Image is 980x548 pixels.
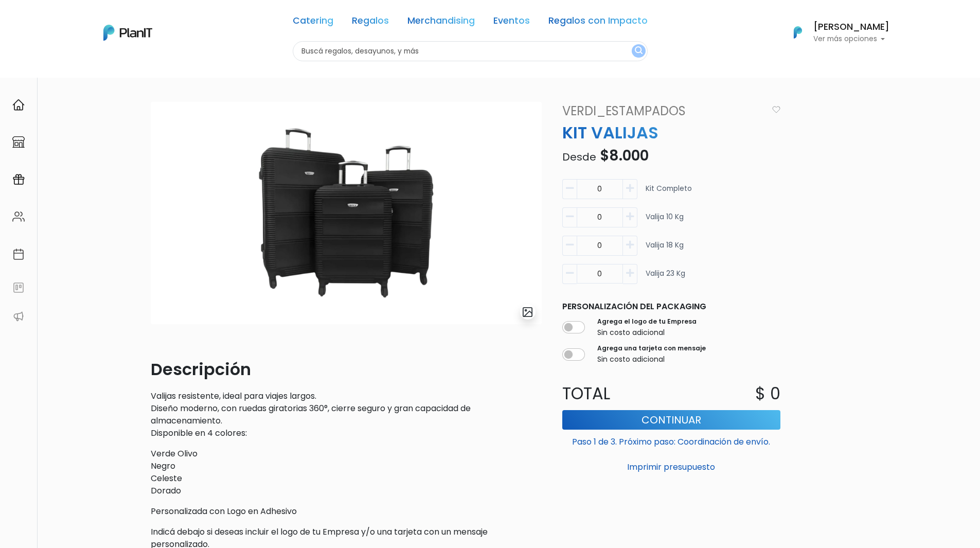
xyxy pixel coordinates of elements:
[12,310,25,323] img: partners-52edf745621dab592f3b2c58e3bca9d71375a7ef29c3b500c9f145b62cc070d4.svg
[780,19,889,46] button: PlanIt Logo [PERSON_NAME] Ver más opciones
[600,146,649,166] span: $8.000
[12,99,25,111] img: home-e721727adea9d79c4d83392d1f703f7f8bce08238fde08b1acbfd93340b81755.svg
[562,410,780,430] button: Continuar
[562,300,780,313] p: Personalización del packaging
[646,240,684,260] p: Valija 18 Kg
[562,432,780,448] p: Paso 1 de 3. Próximo paso: Coordinación de envío.
[103,25,152,41] img: PlanIt Logo
[646,183,692,203] p: Kit completo
[293,41,648,61] input: Buscá regalos, desayunos, y más
[293,16,333,29] a: Catering
[151,357,542,382] p: Descripción
[151,102,542,324] img: 2000___2000-Photoroom.jpg
[772,106,780,113] img: heart_icon
[151,448,542,497] p: Verde Olivo Negro Celeste Dorado
[787,21,809,44] img: PlanIt Logo
[12,136,25,148] img: marketplace-4ceaa7011d94191e9ded77b95e3339b90024bf715f7c57f8cf31f2d8c509eaba.svg
[12,173,25,186] img: campaigns-02234683943229c281be62815700db0a1741e53638e28bf9629b52c665b00959.svg
[151,505,542,518] p: Personalizada con Logo en Adhesivo
[597,344,706,353] label: Agrega una tarjeta con mensaje
[407,16,475,29] a: Merchandising
[813,23,889,32] h6: [PERSON_NAME]
[12,248,25,260] img: calendar-87d922413cdce8b2cf7b7f5f62616a5cf9e4887200fb71536465627b3292af00.svg
[556,381,671,406] p: Total
[493,16,530,29] a: Eventos
[562,150,596,164] span: Desde
[635,46,643,56] img: search_button-432b6d5273f82d61273b3651a40e1bd1b912527efae98b1b7a1b2c0702e16a8d.svg
[12,281,25,294] img: feedback-78b5a0c8f98aac82b08bfc38622c3050aee476f2c9584af64705fc4e61158814.svg
[597,317,697,326] label: Agrega el logo de tu Empresa
[352,16,389,29] a: Regalos
[522,306,533,318] img: gallery-light
[597,327,697,338] p: Sin costo adicional
[12,210,25,223] img: people-662611757002400ad9ed0e3c099ab2801c6687ba6c219adb57efc949bc21e19d.svg
[646,211,684,232] p: Valija 10 Kg
[813,36,889,43] p: Ver más opciones
[597,354,706,365] p: Sin costo adicional
[562,458,780,476] button: Imprimir presupuesto
[151,390,542,439] p: Valijas resistente, ideal para viajes largos. Diseño moderno, con ruedas giratorias 360°, cierre ...
[646,268,685,288] p: Valija 23 Kg
[556,120,787,145] p: KIT VALIJAS
[548,16,648,29] a: Regalos con Impacto
[556,102,768,120] a: VERDI_ESTAMPADOS
[755,381,780,406] p: $ 0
